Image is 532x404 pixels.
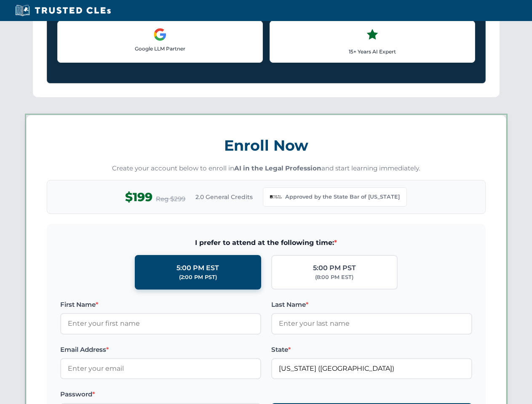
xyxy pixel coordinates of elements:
img: Georgia Bar [270,191,282,203]
img: Trusted CLEs [13,4,113,17]
img: Google [153,28,167,41]
div: (2:00 PM PST) [179,273,217,282]
span: I prefer to attend at the following time: [60,237,472,248]
h3: Enroll Now [47,132,486,159]
p: 15+ Years AI Expert [277,48,468,56]
span: 2.0 General Credits [195,192,253,202]
input: Georgia (GA) [271,358,472,379]
label: Email Address [60,345,261,355]
input: Enter your last name [271,313,472,334]
div: 5:00 PM EST [176,263,219,274]
input: Enter your first name [60,313,261,334]
label: Password [60,389,261,399]
div: (8:00 PM EST) [315,273,353,282]
div: 5:00 PM PST [313,263,356,274]
span: $199 [125,188,152,207]
label: State [271,345,472,355]
span: Reg $299 [156,194,185,204]
p: Create your account below to enroll in and start learning immediately. [47,164,486,173]
label: Last Name [271,300,472,310]
span: Approved by the State Bar of [US_STATE] [285,193,400,201]
p: Google LLM Partner [64,45,256,53]
input: Enter your email [60,358,261,379]
label: First Name [60,300,261,310]
strong: AI in the Legal Profession [234,164,321,172]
